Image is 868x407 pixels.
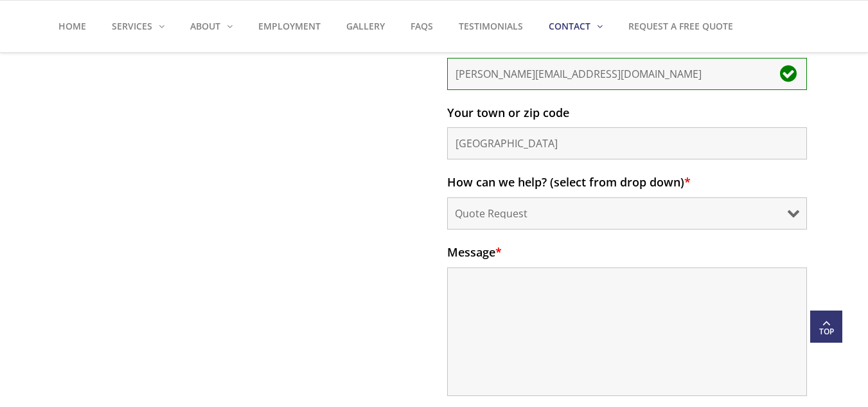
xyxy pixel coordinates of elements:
[177,1,245,52] a: About
[58,1,99,52] a: Home
[810,311,842,343] a: Top
[258,20,321,32] strong: Employment
[398,1,446,52] a: FAQs
[99,1,177,52] a: Services
[459,20,523,32] strong: Testimonials
[447,176,691,188] label: How can we help? (select from drop down)
[447,106,569,119] label: Your town or zip code
[446,1,536,52] a: Testimonials
[536,1,616,52] a: Contact
[411,20,433,32] strong: FAQs
[190,20,220,32] strong: About
[628,20,733,32] strong: Request a Free Quote
[245,1,333,52] a: Employment
[616,1,746,52] a: Request a Free Quote
[447,246,502,258] label: Message
[346,20,385,32] strong: Gallery
[58,20,86,32] strong: Home
[810,325,842,338] span: Top
[549,20,590,32] strong: Contact
[333,1,398,52] a: Gallery
[112,20,152,32] strong: Services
